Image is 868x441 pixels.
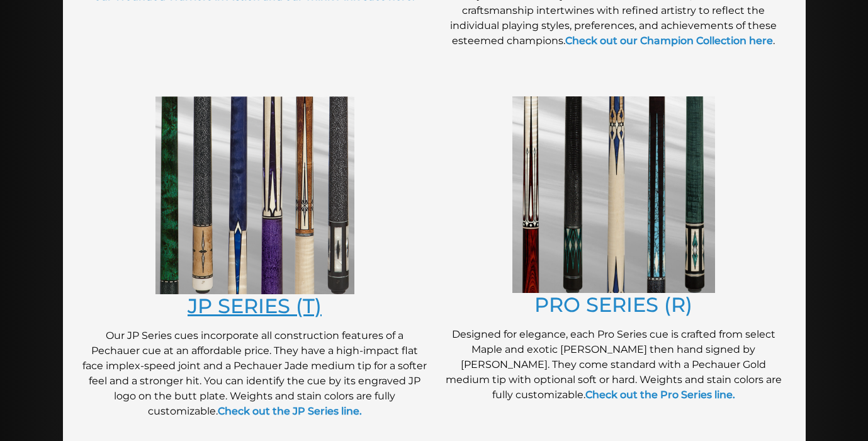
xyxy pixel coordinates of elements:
a: Check out the Pro Series line. [585,389,735,401]
p: Designed for elegance, each Pro Series cue is crafted from select Maple and exotic [PERSON_NAME] ... [441,327,787,403]
a: Check out our Champion Collection here [565,35,773,47]
a: Check out the JP Series line. [218,405,362,417]
p: Our JP Series cues incorporate all construction features of a Pechauer cue at an affordable price... [82,328,428,419]
a: PRO SERIES (R) [534,292,692,317]
a: JP SERIES (T) [188,294,322,318]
